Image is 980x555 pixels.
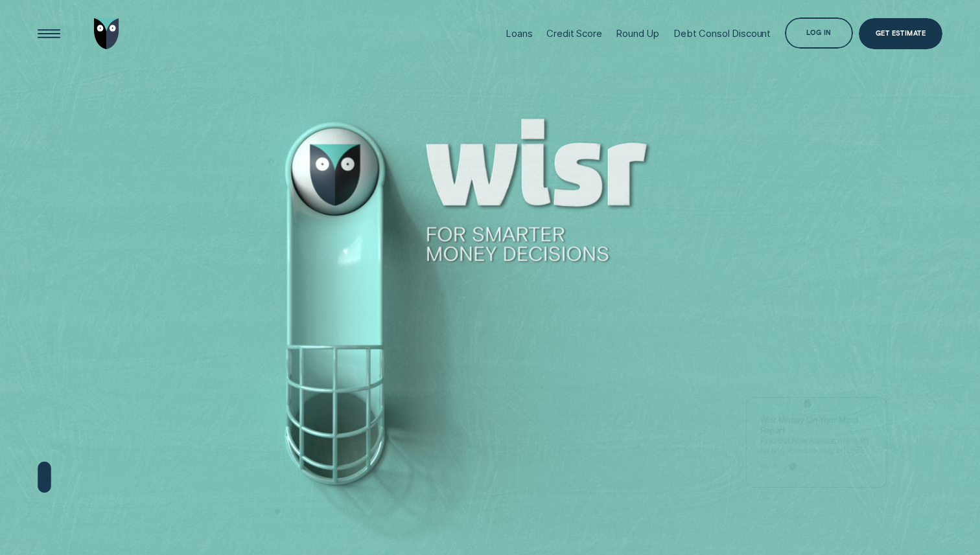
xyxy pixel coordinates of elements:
strong: Wisr Money On Your Mind Report [760,414,857,435]
a: Get Estimate [859,18,943,49]
span: Learn more [760,464,787,470]
img: Wisr [94,18,119,49]
div: Round Up [616,28,659,40]
a: Wisr Money On Your Mind ReportFind out how Aussies are really feeling about money in [DATE].Learn... [745,397,887,488]
button: Log in [785,17,853,48]
button: Open Menu [34,18,64,49]
div: Debt Consol Discount [673,28,771,40]
p: Find out how Aussies are really feeling about money in [DATE]. [760,414,873,456]
div: Credit Score [546,28,601,40]
div: Loans [506,28,532,40]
